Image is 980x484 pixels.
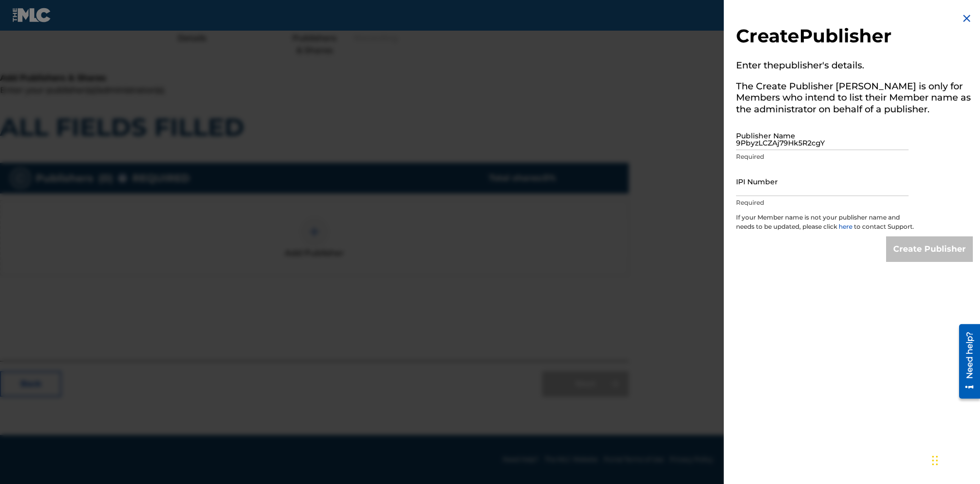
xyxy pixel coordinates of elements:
p: Required [736,198,909,207]
h5: Enter the publisher 's details. [736,57,973,78]
a: here [839,223,854,230]
iframe: Chat Widget [929,435,980,484]
div: Drag [932,445,938,476]
p: If your Member name is not your publisher name and needs to be updated, please click to contact S... [736,213,915,236]
iframe: Resource Center [951,320,980,404]
h2: Create Publisher [736,25,973,51]
h5: The Create Publisher [PERSON_NAME] is only for Members who intend to list their Member name as th... [736,78,973,122]
p: Required [736,152,909,161]
img: MLC Logo [12,8,52,22]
